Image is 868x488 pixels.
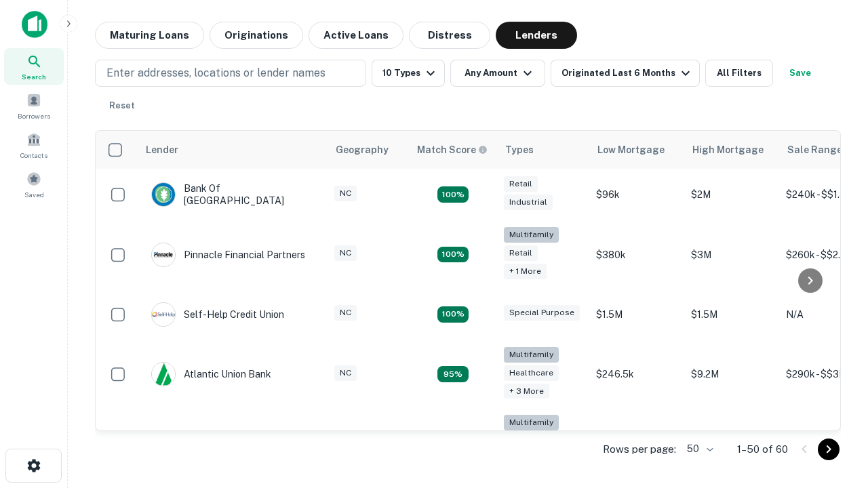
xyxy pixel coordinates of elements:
div: Multifamily [504,347,559,363]
th: Types [497,131,589,169]
th: Low Mortgage [589,131,684,169]
img: picture [152,183,175,206]
td: $1.5M [589,289,684,340]
button: Save your search to get updates of matches that match your search criteria. [778,60,822,87]
div: Matching Properties: 11, hasApolloMatch: undefined [437,306,469,323]
img: picture [152,243,175,266]
p: 1–50 of 60 [737,441,788,457]
td: $9.2M [684,340,779,409]
div: Special Purpose [504,305,580,321]
td: $2M [684,169,779,220]
button: Distress [409,22,490,49]
td: $246k [589,408,684,476]
button: Enter addresses, locations or lender names [95,60,366,87]
p: Enter addresses, locations or lender names [106,65,325,81]
div: Lender [146,142,178,158]
button: Any Amount [450,60,545,87]
span: Saved [24,189,44,200]
th: Geography [328,131,409,169]
img: picture [152,363,175,386]
div: High Mortgage [692,142,764,158]
div: Retail [504,245,538,261]
img: picture [152,303,175,326]
div: Originated Last 6 Months [561,65,694,81]
div: Retail [504,176,538,192]
th: Capitalize uses an advanced AI algorithm to match your search with the best lender. The match sco... [409,131,497,169]
span: Contacts [20,150,47,161]
div: Pinnacle Financial Partners [151,243,305,267]
div: Matching Properties: 17, hasApolloMatch: undefined [437,247,469,263]
div: NC [334,305,357,321]
td: $380k [589,220,684,289]
div: Matching Properties: 15, hasApolloMatch: undefined [437,186,469,203]
button: Active Loans [309,22,403,49]
div: Healthcare [504,365,559,381]
button: Lenders [496,22,577,49]
th: High Mortgage [684,131,779,169]
div: NC [334,245,357,261]
div: Bank Of [GEOGRAPHIC_DATA] [151,182,314,207]
div: Types [505,142,534,158]
td: $96k [589,169,684,220]
div: Low Mortgage [597,142,665,158]
span: Borrowers [18,110,50,121]
span: Search [22,71,46,82]
button: Reset [100,92,144,119]
button: Go to next page [818,439,840,460]
td: $1.5M [684,289,779,340]
button: Originated Last 6 Months [551,60,700,87]
td: $3M [684,220,779,289]
div: Multifamily [504,415,559,430]
a: Borrowers [4,87,64,124]
a: Search [4,48,64,85]
button: Originations [210,22,303,49]
a: Saved [4,166,64,203]
div: The Fidelity Bank [151,430,261,455]
div: 50 [682,439,715,459]
p: Rows per page: [603,441,676,457]
div: Industrial [504,195,553,210]
iframe: Chat Widget [800,336,868,401]
div: NC [334,365,357,381]
img: capitalize-icon.png [22,11,47,38]
th: Lender [138,131,328,169]
div: Matching Properties: 9, hasApolloMatch: undefined [437,366,469,382]
button: All Filters [705,60,773,87]
div: + 3 more [504,384,549,399]
a: Contacts [4,127,64,163]
div: Geography [336,142,389,158]
h6: Match Score [417,142,485,157]
td: $3.2M [684,408,779,476]
div: Atlantic Union Bank [151,362,271,386]
div: NC [334,186,357,201]
button: 10 Types [372,60,445,87]
div: Self-help Credit Union [151,302,284,327]
td: $246.5k [589,340,684,409]
button: Maturing Loans [95,22,204,49]
div: Sale Range [787,142,842,158]
div: Multifamily [504,227,559,243]
div: + 1 more [504,264,547,279]
div: Capitalize uses an advanced AI algorithm to match your search with the best lender. The match sco... [417,142,488,157]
